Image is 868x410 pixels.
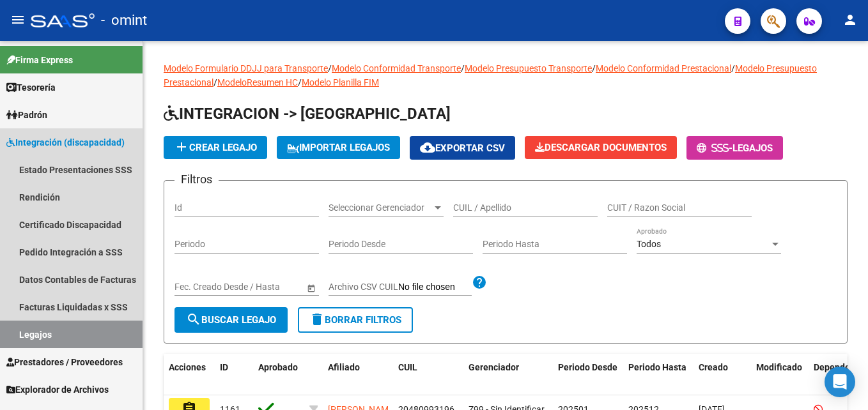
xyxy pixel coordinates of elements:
mat-icon: delete [309,312,325,327]
span: Dependencia [814,362,867,372]
a: Modelo Presupuesto Transporte [465,63,592,73]
button: Descargar Documentos [525,136,677,159]
div: Open Intercom Messenger [825,367,855,397]
span: INTEGRACION -> [GEOGRAPHIC_DATA] [164,105,451,123]
h3: Filtros [174,171,219,188]
datatable-header-cell: CUIL [393,354,463,396]
span: Modificado [756,362,802,372]
a: Modelo Formulario DDJJ para Transporte [164,63,328,73]
span: Periodo Desde [558,362,617,372]
datatable-header-cell: Periodo Hasta [623,354,694,396]
a: ModeloResumen HC [217,77,298,87]
button: Buscar Legajo [174,307,288,333]
span: Buscar Legajo [186,314,276,326]
datatable-header-cell: ID [215,354,253,396]
span: Descargar Documentos [535,142,667,153]
a: Modelo Conformidad Transporte [332,63,461,73]
datatable-header-cell: Acciones [164,354,215,396]
span: Padrón [6,108,47,122]
button: -Legajos [686,136,783,160]
datatable-header-cell: Aprobado [253,354,304,396]
button: Exportar CSV [410,136,515,160]
span: Crear Legajo [174,142,257,153]
mat-icon: add [174,139,189,155]
span: Periodo Hasta [628,362,686,372]
a: Modelo Conformidad Prestacional [596,63,731,73]
datatable-header-cell: Modificado [751,354,809,396]
span: Aprobado [258,362,298,372]
button: Crear Legajo [164,136,267,159]
span: - omint [101,6,147,34]
span: Seleccionar Gerenciador [329,202,432,213]
mat-icon: menu [10,12,26,27]
span: Tesorería [6,80,56,95]
span: - [697,142,732,154]
span: Gerenciador [469,362,519,372]
span: Borrar Filtros [309,314,401,326]
span: Legajos [732,142,773,154]
span: IMPORTAR LEGAJOS [287,142,390,153]
mat-icon: cloud_download [420,140,435,155]
datatable-header-cell: Periodo Desde [553,354,623,396]
span: Creado [699,362,728,372]
span: CUIL [398,362,417,372]
a: Modelo Planilla FIM [302,77,379,87]
input: Archivo CSV CUIL [398,282,472,293]
input: Start date [174,282,214,292]
span: Afiliado [328,362,360,372]
button: IMPORTAR LEGAJOS [277,136,400,159]
span: Todos [637,239,661,249]
span: Acciones [169,362,206,372]
span: Archivo CSV CUIL [329,282,398,292]
mat-icon: search [186,312,201,327]
span: Integración (discapacidad) [6,135,125,149]
span: Explorador de Archivos [6,383,109,397]
span: Prestadores / Proveedores [6,355,123,369]
mat-icon: person [842,12,858,27]
datatable-header-cell: Afiliado [323,354,393,396]
input: End date [225,282,288,292]
button: Open calendar [304,281,318,294]
mat-icon: help [472,275,487,290]
datatable-header-cell: Gerenciador [463,354,553,396]
span: Firma Express [6,53,73,67]
datatable-header-cell: Creado [694,354,751,396]
span: ID [220,362,228,372]
button: Borrar Filtros [298,307,413,333]
span: Exportar CSV [420,142,505,154]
